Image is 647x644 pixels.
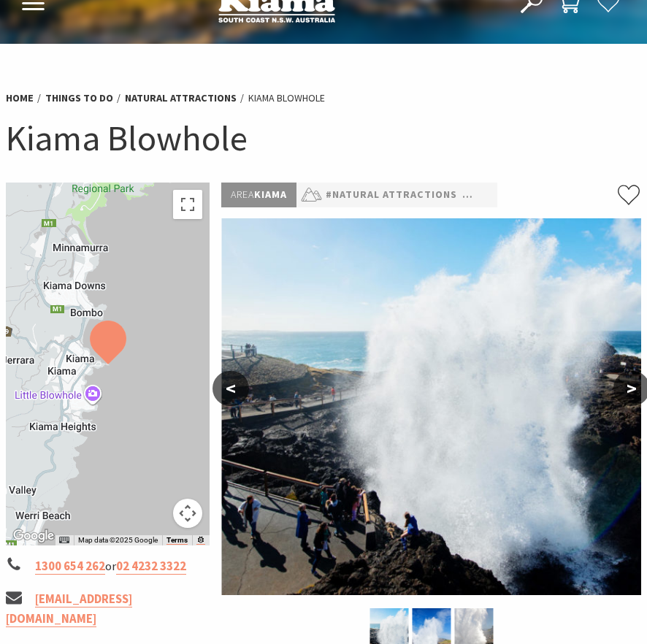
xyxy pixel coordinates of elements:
[213,371,249,406] button: <
[9,526,58,545] img: Google
[59,535,69,545] button: Keyboard shortcuts
[116,558,186,575] a: 02 4232 3322
[6,556,210,576] li: or
[35,558,105,575] a: 1300 654 262
[196,536,205,545] a: Report errors in the road map or imagery to Google
[166,536,188,545] a: Terms (opens in new tab)
[45,91,113,105] a: Things To Do
[6,115,641,161] h1: Kiama Blowhole
[221,218,641,595] img: Close up of the Kiama Blowhole
[231,188,254,201] span: Area
[173,190,202,219] button: Toggle fullscreen view
[6,91,34,105] a: Home
[221,183,296,207] p: Kiama
[326,186,457,204] a: #Natural Attractions
[125,91,237,105] a: Natural Attractions
[248,90,325,106] li: Kiama Blowhole
[78,536,158,544] span: Map data ©2025 Google
[9,526,58,545] a: Open this area in Google Maps (opens a new window)
[173,499,202,528] button: Map camera controls
[6,591,132,627] a: [EMAIL_ADDRESS][DOMAIN_NAME]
